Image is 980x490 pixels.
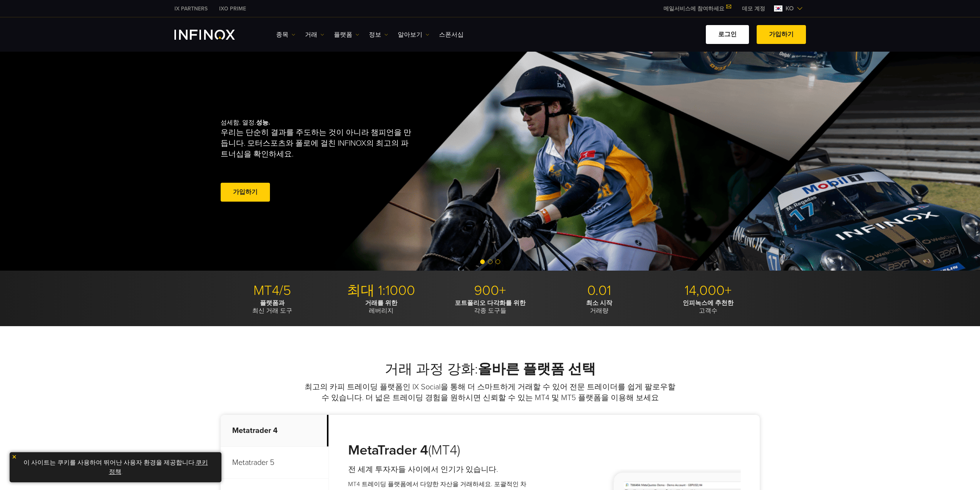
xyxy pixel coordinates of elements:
div: 섬세함. 열정. [221,106,463,216]
a: INFINOX Logo [174,30,253,40]
a: 가입하기 [221,183,270,202]
a: 거래 [305,30,324,39]
a: 로그인 [706,25,749,44]
p: MT4/5 [221,282,324,299]
strong: 최소 시작 [586,299,612,307]
p: 이 사이트는 쿠키를 사용하여 뛰어난 사용자 환경을 제공합니다. . [13,456,218,478]
strong: 포트폴리오 다각화를 위한 [455,299,526,307]
p: 14,000+ [657,282,760,299]
a: INFINOX [169,5,213,13]
strong: 거래를 위한 [365,299,397,307]
span: Go to slide 3 [496,259,500,264]
p: 레버리지 [330,299,433,315]
a: 플랫폼 [334,30,359,39]
strong: 인피녹스에 추천한 [683,299,734,307]
h3: (MT4) [348,442,532,459]
strong: 올바른 플랫폼 선택 [478,361,596,377]
a: INFINOX [213,5,252,13]
p: 최고의 카피 트레이딩 플랫폼인 IX Social을 통해 더 스마트하게 거래할 수 있어 전문 트레이더를 쉽게 팔로우할 수 있습니다. 더 넓은 트레이딩 경험을 원하시면 신뢰할 수... [303,382,677,403]
p: 900+ [439,282,542,299]
a: 정보 [369,30,388,39]
a: INFINOX MENU [736,5,771,13]
a: 종목 [276,30,295,39]
p: 우리는 단순히 결과를 주도하는 것이 아니라 챔피언을 만듭니다. 모터스포츠와 폴로에 걸친 INFINOX의 최고의 파트너십을 확인하세요. [221,127,415,160]
p: Metatrader 5 [221,447,328,479]
strong: 플랫폼과 [260,299,285,307]
strong: MetaTrader 4 [348,442,428,458]
a: 알아보기 [398,30,429,39]
strong: 성능. [256,119,270,126]
span: ko [782,4,797,13]
p: 거래량 [548,299,651,315]
img: yellow close icon [12,454,17,460]
h4: 전 세계 투자자들 사이에서 인기가 있습니다. [348,464,532,475]
a: 가입하기 [757,25,806,44]
span: Go to slide 2 [488,259,493,264]
span: Go to slide 1 [480,259,485,264]
p: 최대 1:1000 [330,282,433,299]
a: 메일서비스에 참여하세요 [658,5,736,12]
h2: 거래 과정 강화: [221,361,760,378]
p: 최신 거래 도구 [221,299,324,315]
p: 고객수 [657,299,760,315]
p: Metatrader 4 [221,415,328,447]
p: 각종 도구들 [439,299,542,315]
p: 0.01 [548,282,651,299]
a: 스폰서십 [439,30,464,39]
